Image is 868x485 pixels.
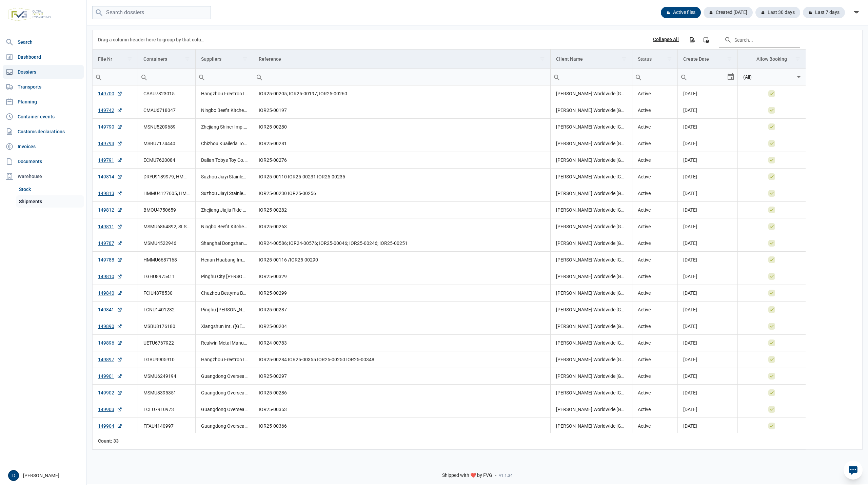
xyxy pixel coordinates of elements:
td: MSMU4522946 [138,235,195,252]
a: 149841 [98,306,122,313]
td: Filter cell [253,69,550,85]
td: [PERSON_NAME] Worldwide [GEOGRAPHIC_DATA] [550,85,632,102]
span: Show filter options for column 'Allow Booking' [795,56,800,61]
span: [DATE] [683,324,697,329]
a: 149902 [98,389,122,396]
td: Dalian Tobys Toy Co., Ltd. [195,152,253,169]
td: Filter cell [93,69,138,85]
td: Column Client Name [550,50,632,69]
div: Created [DATE] [704,7,753,18]
a: 149813 [98,190,122,197]
td: Active [632,202,678,218]
td: FFAU4140997 [138,418,195,434]
span: [DATE] [683,390,697,395]
td: IOR25-00281 [253,135,550,152]
a: 149700 [98,90,122,97]
td: Active [632,418,678,434]
td: Active [632,351,678,368]
td: Henan Huabang Implement & Cooker Co., Ltd. [195,252,253,268]
td: Active [632,185,678,202]
td: Active [632,268,678,285]
span: [DATE] [683,141,697,146]
td: [PERSON_NAME] Worldwide [GEOGRAPHIC_DATA] [550,385,632,401]
td: [PERSON_NAME] Worldwide [GEOGRAPHIC_DATA] [550,119,632,135]
td: Active [632,318,678,335]
td: Active [632,169,678,185]
a: 149790 [98,123,122,130]
a: 149810 [98,273,122,280]
td: Column Create Date [678,50,737,69]
a: Search [3,35,84,49]
div: Search box [551,69,563,85]
input: Filter cell [551,69,632,85]
td: Active [632,302,678,318]
td: HMMU4127605, HMMU4129491 [138,185,195,202]
td: IOR25-00286 [253,385,550,401]
td: Guangdong Overseas Chinese Enterprises Co., Ltd. [195,385,253,401]
button: D [8,470,19,481]
td: Filter cell [737,69,806,85]
td: [PERSON_NAME] Worldwide [GEOGRAPHIC_DATA] [550,368,632,385]
td: IOR25-00287 [253,302,550,318]
span: Show filter options for column 'Status' [667,56,672,61]
td: [PERSON_NAME] Worldwide [GEOGRAPHIC_DATA] [550,152,632,169]
td: [PERSON_NAME] Worldwide [GEOGRAPHIC_DATA] [550,169,632,185]
div: Suppliers [201,56,221,62]
input: Search dossiers [92,6,211,19]
span: [DATE] [683,373,697,379]
td: [PERSON_NAME] Worldwide [GEOGRAPHIC_DATA] [550,135,632,152]
td: Active [632,335,678,351]
span: [DATE] [683,290,697,296]
td: Active [632,119,678,135]
span: Show filter options for column 'File Nr' [127,56,132,61]
td: [PERSON_NAME] Worldwide [GEOGRAPHIC_DATA] [550,102,632,119]
a: 149890 [98,323,122,330]
div: Active files [661,7,701,18]
td: [PERSON_NAME] Worldwide [GEOGRAPHIC_DATA] [550,351,632,368]
div: Column Chooser [700,34,712,46]
td: DRYU9189979, HMMU6056692, KOCU4246426 [138,169,195,185]
td: MSBU7174440 [138,135,195,152]
input: Filter cell [678,69,726,85]
input: Filter cell [738,69,795,85]
div: Containers [143,56,167,62]
td: UETU6767922 [138,335,195,351]
a: Dashboard [3,50,84,64]
td: Active [632,85,678,102]
td: [PERSON_NAME] Worldwide [GEOGRAPHIC_DATA] [550,285,632,302]
td: IOR25-00110 IOR25-00231 IOR25-00235 [253,169,550,185]
td: Column Reference [253,50,550,69]
td: Realwin Metal Manufacture Company Ltd. [195,335,253,351]
span: Shipped with ❤️ by FVG [442,472,492,479]
td: IOR25-00284 IOR25-00355 IOR25-00250 IOR25-00348 [253,351,550,368]
div: Data grid with 33 rows and 8 columns [93,30,806,449]
td: Zhejiang Jiajia Ride-on Co., Ltd. [195,202,253,218]
span: [DATE] [683,224,697,229]
span: - [495,472,496,479]
td: Active [632,235,678,252]
td: Guangdong Overseas Chinese Enterprises Co., Ltd. [195,401,253,418]
a: Shipments [16,195,84,208]
td: IOR25-00205; IOR25-00197; IOR25-00260 [253,85,550,102]
td: Active [632,368,678,385]
td: CMAU6718047 [138,102,195,119]
td: [PERSON_NAME] Worldwide [GEOGRAPHIC_DATA] [550,218,632,235]
a: 149793 [98,140,122,147]
a: 149742 [98,107,122,114]
td: MSBU8176180 [138,318,195,335]
span: Show filter options for column 'Suppliers' [242,56,248,61]
td: IOR25-00366 [253,418,550,434]
td: Active [632,401,678,418]
a: 149903 [98,406,122,413]
div: File Nr Count: 33 [98,438,132,444]
span: [DATE] [683,124,697,130]
td: Active [632,252,678,268]
span: [DATE] [683,91,697,96]
td: TGHU8975411 [138,268,195,285]
td: TCLU7910973 [138,401,195,418]
div: Data grid toolbar [98,30,800,49]
td: IOR25-00299 [253,285,550,302]
td: Column File Nr [93,50,138,69]
div: Status [638,56,652,62]
a: Stock [16,183,84,195]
